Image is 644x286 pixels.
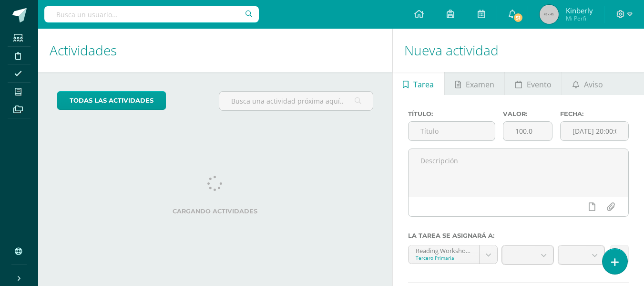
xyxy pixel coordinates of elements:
[408,110,496,117] label: Título:
[57,208,373,215] label: Cargando actividades
[404,29,633,72] h1: Nueva actividad
[562,72,613,95] a: Aviso
[57,91,166,110] a: todas las Actividades
[503,110,552,117] label: Valor:
[561,122,628,140] input: Fecha de entrega
[393,72,444,95] a: Tarea
[416,254,472,261] div: Tercero Primaria
[566,6,593,15] span: Kinberly
[527,73,552,96] span: Evento
[413,73,434,96] span: Tarea
[409,245,497,264] a: Reading Workshop 'A'Tercero Primaria
[50,29,381,72] h1: Actividades
[540,5,559,24] img: 45x45
[512,12,523,23] span: 51
[445,72,504,95] a: Examen
[466,73,494,96] span: Examen
[503,122,552,140] input: Puntos máximos
[219,92,372,110] input: Busca una actividad próxima aquí...
[560,110,629,117] label: Fecha:
[416,245,472,254] div: Reading Workshop 'A'
[409,122,495,140] input: Título
[566,14,593,22] span: Mi Perfil
[505,72,562,95] a: Evento
[408,232,629,239] label: La tarea se asignará a:
[44,6,259,22] input: Busca un usuario...
[584,73,603,96] span: Aviso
